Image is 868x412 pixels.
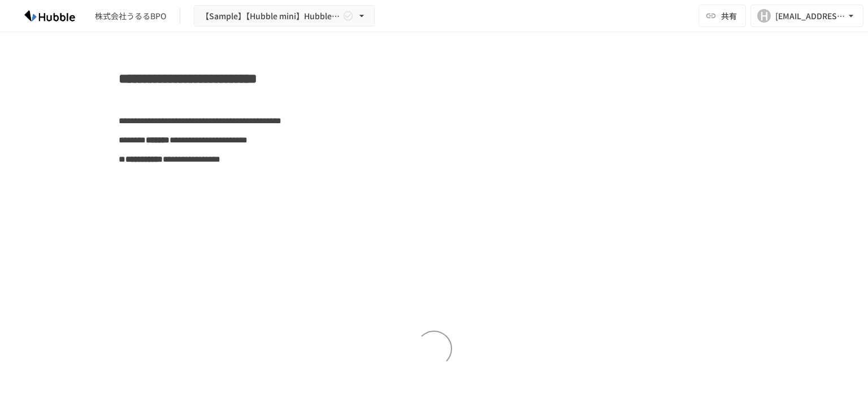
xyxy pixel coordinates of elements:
[201,9,340,23] span: 【Sample】【Hubble mini】Hubble×企業名 オンボーディングプロジェクト
[95,10,166,22] div: 株式会社うるるBPO
[194,5,375,27] button: 【Sample】【Hubble mini】Hubble×企業名 オンボーディングプロジェクト
[721,10,737,22] span: 共有
[775,9,845,23] div: [EMAIL_ADDRESS][DOMAIN_NAME]
[698,5,746,27] button: 共有
[750,5,863,27] button: H[EMAIL_ADDRESS][DOMAIN_NAME]
[757,9,771,23] div: H
[14,7,86,25] img: HzDRNkGCf7KYO4GfwKnzITak6oVsp5RHeZBEM1dQFiQ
